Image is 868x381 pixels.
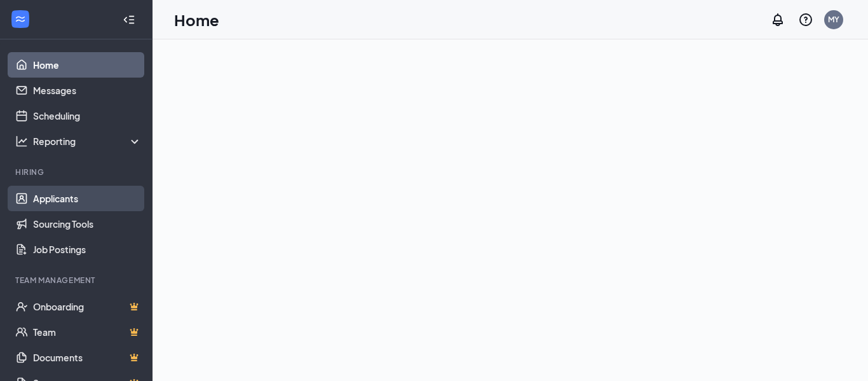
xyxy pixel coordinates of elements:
svg: Analysis [15,135,28,148]
a: OnboardingCrown [33,294,142,319]
a: DocumentsCrown [33,345,142,370]
div: MY [828,14,839,25]
div: Reporting [33,135,142,148]
a: Sourcing Tools [33,211,142,237]
svg: QuestionInfo [798,12,813,27]
a: Messages [33,78,142,103]
svg: Collapse [123,13,135,26]
svg: Notifications [770,12,785,27]
h1: Home [174,9,219,31]
a: TeamCrown [33,319,142,345]
a: Home [33,52,142,78]
div: Team Management [15,275,139,286]
a: Scheduling [33,103,142,128]
div: Hiring [15,167,139,177]
svg: WorkstreamLogo [14,13,27,25]
a: Job Postings [33,237,142,262]
a: Applicants [33,186,142,211]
